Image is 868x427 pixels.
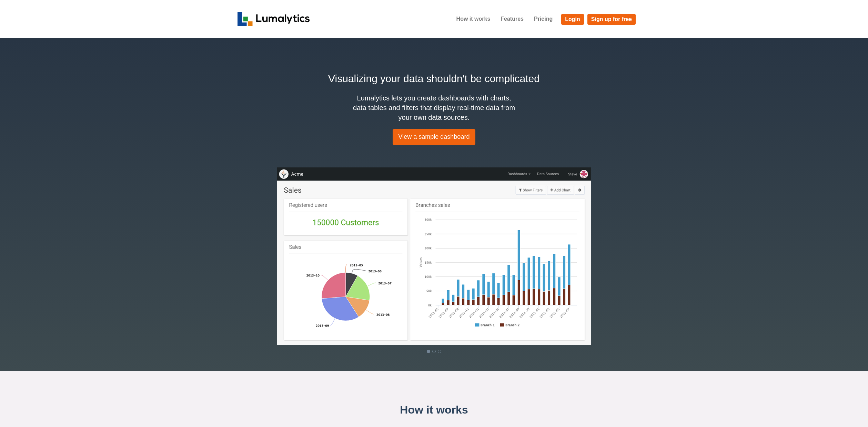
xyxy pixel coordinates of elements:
[238,404,630,416] h3: How it works
[393,129,476,145] a: View a sample dashboard
[238,12,310,26] img: logo_v2-f34f87db3d4d9f5311d6c47995059ad6168825a3e1eb260e01c8041e89355404.png
[529,10,558,28] a: Pricing
[495,10,529,28] a: Features
[451,10,496,28] a: How it works
[561,14,584,25] a: Login
[587,14,636,25] a: Sign up for free
[238,71,630,86] h2: Visualizing your data shouldn't be complicated
[351,93,517,122] h4: Lumalytics lets you create dashboards with charts, data tables and filters that display real-time...
[277,167,591,345] img: lumalytics-screenshot-1-7a74361a8398877aa2597a69edf913cb7964058ba03049edb3fa55e2b5462593.png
